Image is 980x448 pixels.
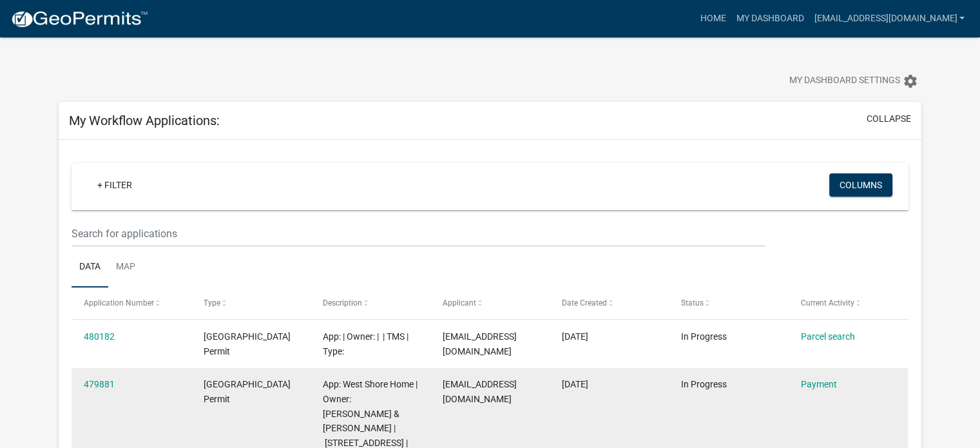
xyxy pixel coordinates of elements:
[72,247,108,288] a: Data
[72,220,765,247] input: Search for applications
[562,298,607,307] span: Date Created
[801,379,837,389] a: Payment
[681,379,727,389] span: In Progress
[204,331,291,356] span: Jasper County Building Permit
[562,331,588,342] span: 09/18/2025
[84,298,154,307] span: Application Number
[562,379,588,389] span: 09/17/2025
[681,298,704,307] span: Status
[809,6,970,31] a: [EMAIL_ADDRESS][DOMAIN_NAME]
[430,287,549,318] datatable-header-cell: Applicant
[443,298,476,307] span: Applicant
[323,298,362,307] span: Description
[867,112,911,126] button: collapse
[443,331,517,356] span: scpermits@westshorehome.com
[779,68,928,93] button: My Dashboard Settingssettings
[695,6,731,31] a: Home
[903,73,918,89] i: settings
[550,287,669,318] datatable-header-cell: Date Created
[681,331,727,342] span: In Progress
[191,287,310,318] datatable-header-cell: Type
[72,287,191,318] datatable-header-cell: Application Number
[829,173,892,197] button: Columns
[84,379,115,389] a: 479881
[87,173,142,197] a: + Filter
[669,287,788,318] datatable-header-cell: Status
[801,331,855,342] a: Parcel search
[789,287,908,318] datatable-header-cell: Current Activity
[789,73,900,89] span: My Dashboard Settings
[84,331,115,342] a: 480182
[69,113,220,128] h5: My Workflow Applications:
[801,298,854,307] span: Current Activity
[204,298,220,307] span: Type
[108,247,143,288] a: Map
[323,331,408,356] span: App: | Owner: | | TMS | Type:
[443,379,517,404] span: scpermits@westshorehome.com
[204,379,291,404] span: Jasper County Building Permit
[311,287,430,318] datatable-header-cell: Description
[731,6,809,31] a: My Dashboard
